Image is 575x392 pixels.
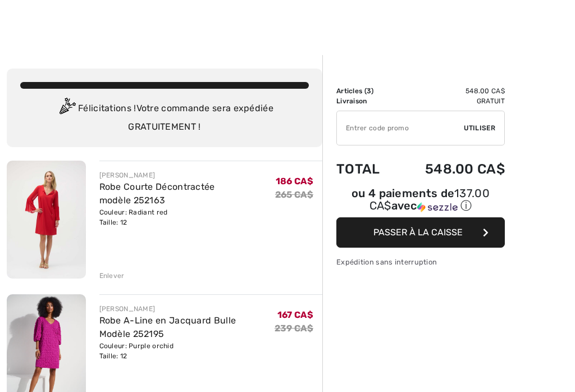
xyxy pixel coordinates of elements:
[336,257,505,267] div: Expédition sans interruption
[275,323,313,334] s: 239 CA$
[99,207,275,227] div: Couleur: Radiant red Taille: 12
[336,150,396,188] td: Total
[336,188,505,217] div: ou 4 paiements de137.00 CA$avecSezzle Cliquez pour en savoir plus sur Sezzle
[337,111,464,145] input: Code promo
[20,98,309,134] div: Félicitations ! Votre commande sera expédiée GRATUITEMENT !
[276,176,313,186] span: 186 CA$
[464,123,495,133] span: Utiliser
[99,304,275,314] div: [PERSON_NAME]
[56,98,78,120] img: Congratulation2.svg
[373,227,463,238] span: Passer à la caisse
[336,96,396,106] td: Livraison
[99,181,215,206] a: Robe Courte Décontractée modèle 252163
[369,186,490,212] span: 137.00 CA$
[417,202,458,212] img: Sezzle
[336,188,505,213] div: ou 4 paiements de avec
[396,86,505,96] td: 548.00 CA$
[99,341,275,361] div: Couleur: Purple orchid Taille: 12
[275,189,313,200] s: 265 CA$
[336,217,505,248] button: Passer à la caisse
[396,150,505,188] td: 548.00 CA$
[99,271,125,281] div: Enlever
[367,87,371,95] span: 3
[277,309,313,320] span: 167 CA$
[99,170,275,180] div: [PERSON_NAME]
[396,96,505,106] td: Gratuit
[336,86,396,96] td: Articles ( )
[99,315,236,339] a: Robe A-Line en Jacquard Bulle Modèle 252195
[7,161,86,279] img: Robe Courte Décontractée modèle 252163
